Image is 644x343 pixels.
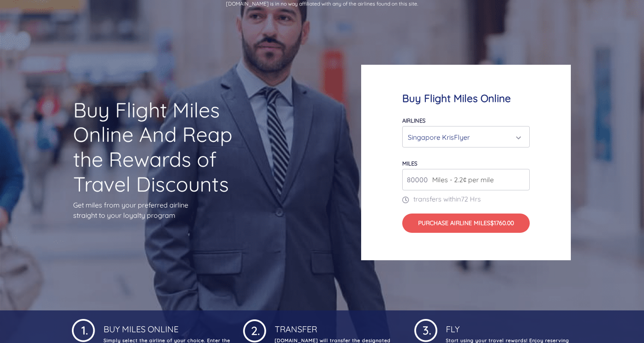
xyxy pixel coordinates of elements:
img: 1 [414,317,437,342]
p: transfers within [402,194,530,204]
h4: Buy Miles Online [102,317,230,334]
label: Airlines [402,117,425,124]
button: Purchase Airline Miles$1760.00 [402,214,530,233]
span: $1760.00 [490,219,514,227]
h1: Buy Flight Miles Online And Reap the Rewards of Travel Discounts [73,98,249,196]
label: miles [402,160,417,167]
span: 72 Hrs [461,195,481,203]
img: 1 [243,317,266,343]
h4: Fly [444,317,573,334]
div: Singapore KrisFlyer [408,129,519,145]
img: 1 [72,317,95,342]
span: Miles - 2.2¢ per mile [428,175,494,185]
h4: Buy Flight Miles Online [402,92,530,105]
p: Get miles from your preferred airline straight to your loyalty program [73,200,249,220]
h4: Transfer [273,317,401,334]
button: Singapore KrisFlyer [402,126,530,147]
